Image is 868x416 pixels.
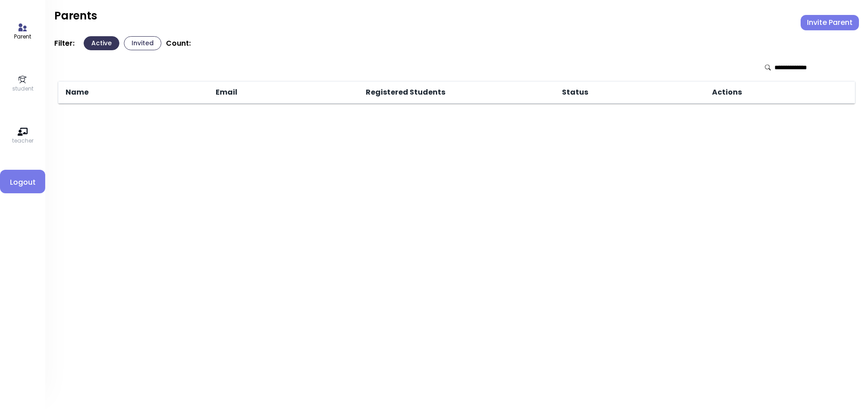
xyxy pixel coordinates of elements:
[64,87,89,98] span: Name
[710,87,742,98] span: Actions
[7,177,38,188] span: Logout
[214,87,237,98] span: Email
[124,36,161,50] button: Invited
[12,127,33,145] a: teacher
[54,9,97,23] h2: Parents
[54,39,75,48] p: Filter:
[14,33,31,41] p: Parent
[364,87,445,98] span: Registered Students
[12,85,33,93] p: student
[14,23,31,41] a: Parent
[12,75,33,93] a: student
[84,36,119,50] button: Active
[801,15,859,30] button: Invite Parent
[560,87,588,98] span: Status
[166,39,191,48] p: Count:
[12,137,33,145] p: teacher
